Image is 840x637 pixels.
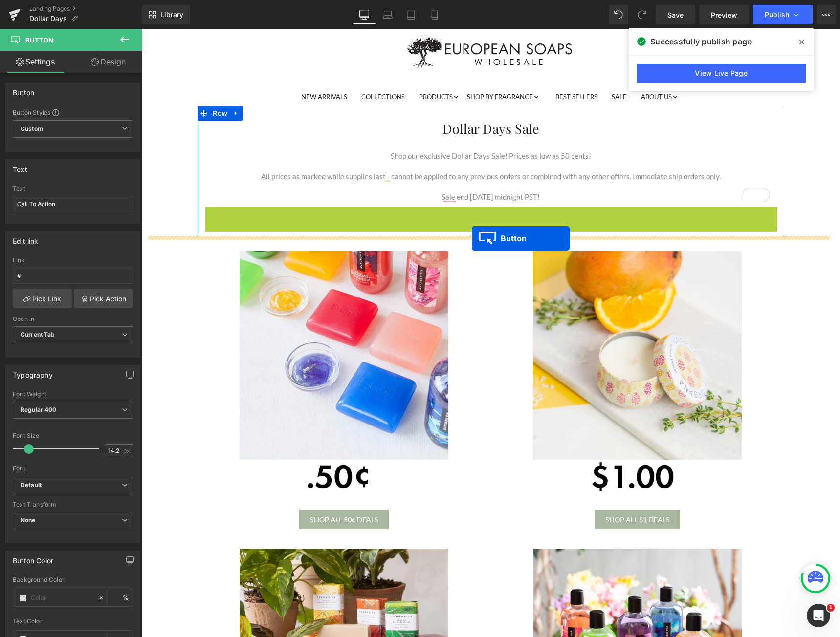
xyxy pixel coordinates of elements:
[13,365,53,379] div: Typography
[753,5,813,24] button: Publish
[392,222,601,468] img: $1 Dollar Days
[21,331,55,338] b: Current Tab
[667,10,684,20] span: Save
[13,551,53,565] div: Button Color
[142,5,190,24] a: New Library
[271,61,318,76] a: PRODUCTS
[25,36,53,44] span: Button
[13,257,133,264] div: Link
[71,122,628,173] div: To enrich screen reader interactions, please activate Accessibility in Grammarly extension settings
[13,289,72,308] a: Pick Link
[376,5,399,24] a: Laptop
[169,486,237,494] span: SHOP ALL 50¢ DEALS
[765,11,789,19] span: Publish
[220,64,264,71] span: COLLECTIONS
[13,391,133,398] div: Font Weight
[74,289,133,308] a: Pick Action
[453,480,539,500] a: SHOP ALL $1 DEALS
[609,5,628,24] button: Undo
[73,51,144,73] a: Design
[21,516,36,524] b: None
[817,5,836,24] button: More
[123,447,132,454] span: px
[632,5,652,24] button: Redo
[29,5,142,13] a: Landing Pages
[827,604,835,612] span: 1
[493,61,537,76] a: ABOUT US
[158,480,248,500] a: SHOP ALL 50¢ DEALS
[214,61,270,76] a: COLLECTIONS
[13,160,27,173] div: Text
[13,618,133,625] div: Text Color
[13,576,133,583] div: Background Color
[13,268,133,284] input: https://your-shop.myshopify.com
[650,36,752,47] span: Successfully publish page
[64,91,636,107] h1: Dollar Days Sale
[423,5,446,24] a: Mobile
[807,604,830,627] iframe: Intercom live chat
[326,64,392,71] span: SHOP BY FRAGRANCE
[141,29,840,637] iframe: To enrich screen reader interactions, please activate Accessibility in Grammarly extension settings
[470,64,486,71] span: SALE
[21,481,42,489] i: Default
[13,465,133,472] div: Font
[278,64,311,71] span: PRODUCTS
[500,64,531,71] span: ABOUT US
[98,222,308,468] img: 50 Cents Dollar Days
[13,316,133,322] div: Open in
[154,61,212,76] a: NEW ARRIVALS
[353,5,376,24] a: Desktop
[399,5,423,24] a: Tablet
[21,125,43,133] b: Custom
[160,64,206,71] span: NEW ARRIVALS
[408,61,463,76] a: BEST SELLERS
[711,10,737,20] span: Preview
[69,77,88,91] span: Row
[699,5,749,24] a: Preview
[13,432,133,439] div: Font Size
[29,15,67,22] span: Dollar Days
[319,61,398,76] a: SHOP BY FRAGRANCE
[13,83,34,97] div: Button
[464,61,492,76] a: SALE
[13,232,39,245] div: Edit link
[31,593,93,603] input: Color
[464,486,529,494] span: SHOP ALL $1 DEALS
[13,108,133,116] div: Button Styles
[71,142,628,152] p: All prices as marked while supplies last - cannot be applied to any previous orders or combined w...
[71,122,628,132] p: Shop our exclusive Dollar Days Sale! Prices as low as 50 cents!
[13,501,133,508] div: Text Transform
[21,406,57,413] b: Regular 400
[13,185,133,192] div: Text
[71,163,628,173] p: Sale end [DATE] midnight PST!
[109,589,133,606] div: %
[88,77,101,91] a: Expand / Collapse
[637,64,806,83] a: View Live Page
[414,64,456,71] span: BEST SELLERS
[160,10,183,19] span: Library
